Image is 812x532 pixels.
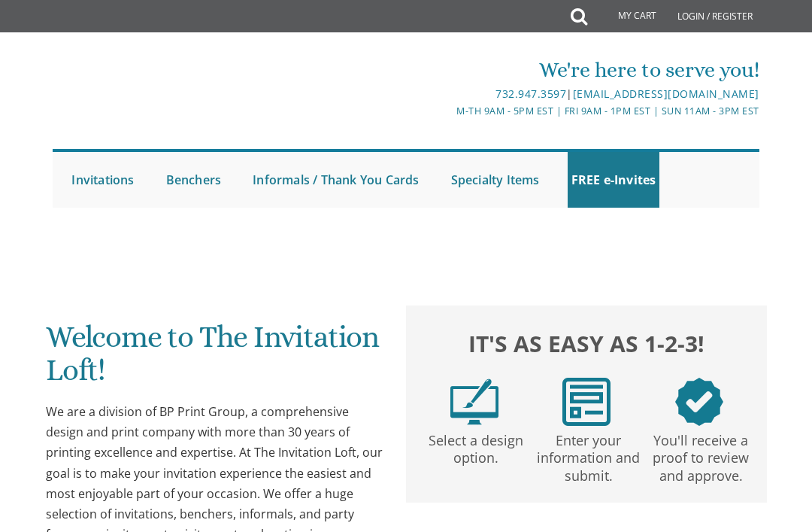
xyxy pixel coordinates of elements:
img: step3.png [675,378,723,426]
p: Select a design option. [423,426,529,467]
img: step1.png [450,378,498,426]
a: My Cart [586,2,667,32]
a: FREE e-Invites [568,152,660,208]
div: We're here to serve you! [289,55,759,85]
div: M-Th 9am - 5pm EST | Fri 9am - 1pm EST | Sun 11am - 3pm EST [289,103,759,119]
p: Enter your information and submit. [535,426,642,485]
h2: It's as easy as 1-2-3! [418,327,756,359]
a: Informals / Thank You Cards [249,152,423,208]
a: Benchers [162,152,226,208]
div: | [289,85,759,103]
a: 732.947.3597 [495,87,566,101]
p: You'll receive a proof to review and approve. [647,426,754,485]
a: Specialty Items [447,152,544,208]
a: Invitations [68,152,138,208]
h1: Welcome to The Invitation Loft! [46,321,383,398]
img: step2.png [562,378,611,426]
a: [EMAIL_ADDRESS][DOMAIN_NAME] [573,87,759,101]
